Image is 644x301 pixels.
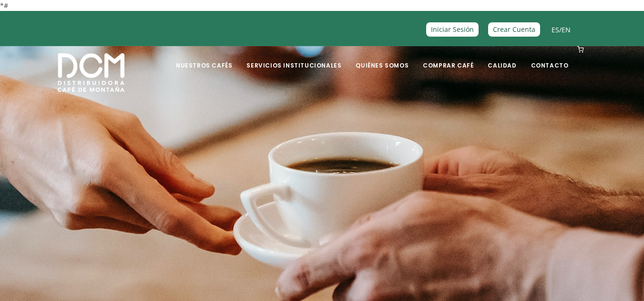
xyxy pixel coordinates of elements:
a: Iniciar Sesión [426,22,479,36]
a: ES [552,25,559,34]
a: Quiénes Somos [350,47,414,69]
a: Nuestros Cafés [170,47,238,69]
a: Crear Cuenta [488,22,540,36]
a: Contacto [525,47,574,69]
span: / [552,24,571,35]
a: Calidad [482,47,522,69]
a: Servicios Institucionales [241,47,347,69]
a: EN [562,25,571,34]
a: Comprar Café [417,47,479,69]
